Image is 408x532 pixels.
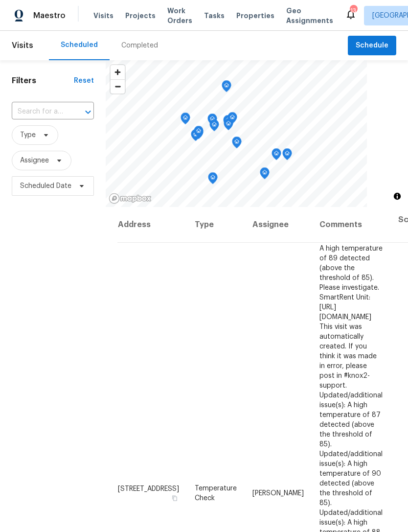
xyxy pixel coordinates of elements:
[20,181,71,191] span: Scheduled Date
[204,12,225,19] span: Tasks
[109,193,152,204] a: Mapbox homepage
[391,190,403,202] button: Toggle attribution
[181,113,190,128] div: Map marker
[394,191,400,202] span: Toggle attribution
[227,112,237,127] div: Map marker
[272,148,281,163] div: Map marker
[33,11,66,21] span: Maestro
[286,6,333,25] span: Geo Assignments
[12,35,33,56] span: Visits
[111,79,125,93] button: Zoom out
[20,130,36,140] span: Type
[232,137,242,152] div: Map marker
[111,65,125,79] button: Zoom in
[170,493,179,502] button: Copy Address
[74,76,94,86] div: Reset
[207,114,217,129] div: Map marker
[117,207,187,243] th: Address
[118,485,179,492] span: [STREET_ADDRESS]
[222,80,231,95] div: Map marker
[208,172,218,187] div: Map marker
[12,104,67,119] input: Search for an address...
[356,40,388,52] span: Schedule
[191,129,201,144] div: Map marker
[187,207,245,243] th: Type
[236,11,274,21] span: Properties
[12,76,74,86] h1: Filters
[223,115,233,130] div: Map marker
[20,156,49,165] span: Assignee
[350,6,357,16] div: 13
[81,105,95,119] button: Open
[121,41,158,50] div: Completed
[111,80,125,93] span: Zoom out
[282,148,292,163] div: Map marker
[93,11,113,21] span: Visits
[260,167,270,183] div: Map marker
[125,11,156,21] span: Projects
[195,485,237,501] span: Temperature Check
[312,207,390,243] th: Comments
[167,6,192,25] span: Work Orders
[224,118,233,134] div: Map marker
[245,207,312,243] th: Assignee
[106,60,367,207] canvas: Map
[252,489,304,496] span: [PERSON_NAME]
[348,36,396,56] button: Schedule
[61,40,98,50] div: Scheduled
[209,119,219,135] div: Map marker
[194,126,204,141] div: Map marker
